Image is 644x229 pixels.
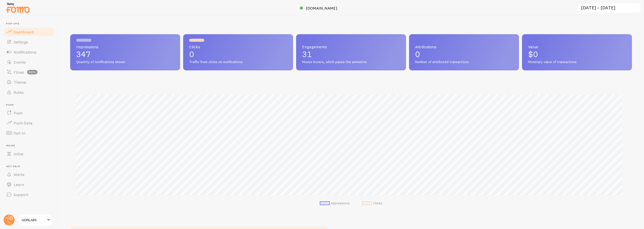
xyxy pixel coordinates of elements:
[14,39,28,44] span: Settings
[320,201,350,206] li: Impressions
[22,217,46,223] span: GDRLABS
[14,151,23,156] span: Inline
[3,128,55,138] a: Opt-In
[3,169,55,179] a: Alerts
[189,45,287,49] span: Clicks
[528,45,626,49] span: Value
[14,70,24,75] span: Flows
[3,77,55,87] a: Theme
[14,130,25,135] span: Opt-In
[14,120,32,125] span: Push Data
[3,108,55,118] a: Push
[3,47,55,57] a: Notifications
[14,110,23,115] span: Push
[415,45,513,49] span: Attributions
[189,60,287,64] span: Traffic from clicks on notifications
[76,50,174,58] p: 347
[14,182,24,187] span: Learn
[14,29,34,34] span: Dashboard
[6,144,55,147] span: Inline
[3,57,55,67] a: Events
[415,60,513,64] span: Number of attributed transactions
[3,190,55,200] a: Support
[415,50,513,58] p: 0
[76,60,174,64] span: Quantity of notifications shown
[189,50,287,58] p: 0
[3,67,55,77] a: Flows beta
[6,103,55,107] span: Push
[3,37,55,47] a: Settings
[302,60,400,64] span: Mouse hovers, which pause the animation
[14,90,24,95] span: Rules
[302,50,400,58] p: 31
[3,87,55,97] a: Rules
[14,60,26,65] span: Events
[76,45,174,49] span: Impressions
[362,201,382,206] li: Clicks
[3,27,55,37] a: Dashboard
[3,118,55,128] a: Push Data
[528,49,538,59] span: $0
[302,45,400,49] span: Engagements
[14,80,26,85] span: Theme
[3,149,55,159] a: Inline
[6,22,55,25] span: Pop-ups
[14,50,36,55] span: Notifications
[5,1,30,14] img: fomo-relay-logo-orange.svg
[3,179,55,190] a: Learn
[14,172,24,177] span: Alerts
[6,165,55,168] span: Get Help
[18,214,52,226] a: GDRLABS
[528,60,626,64] span: Monetary value of transactions
[14,192,28,197] span: Support
[27,70,37,74] span: beta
